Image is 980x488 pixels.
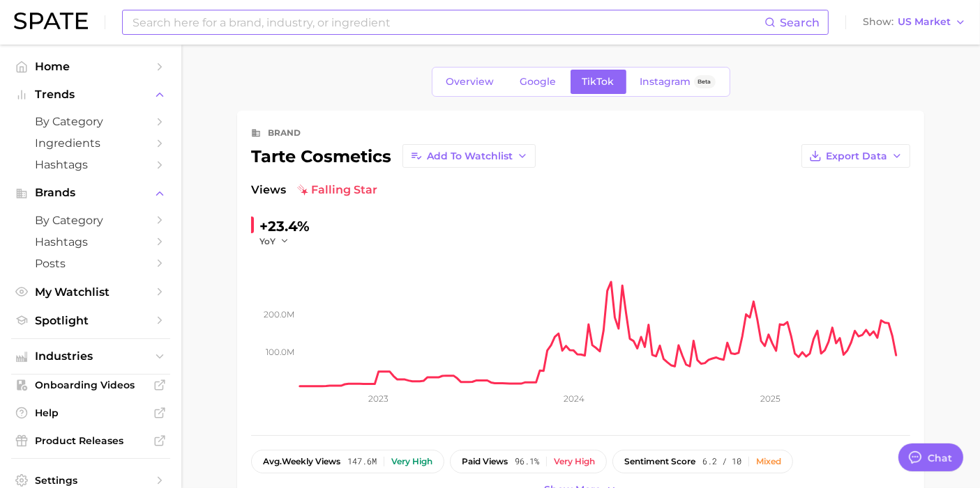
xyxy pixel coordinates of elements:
img: SPATE [14,13,88,29]
button: Export Data [801,144,910,168]
div: Mixed [756,457,781,466]
span: Help [35,407,146,419]
span: Hashtags [35,235,146,249]
button: Trends [11,84,170,105]
button: Brands [11,182,170,203]
a: Help [11,402,170,423]
span: My Watchlist [35,285,146,299]
tspan: 2025 [760,393,781,404]
span: TikTok [582,76,615,88]
span: Google [520,76,557,88]
button: Industries [11,346,170,367]
span: US Market [898,18,951,26]
a: by Category [11,111,170,132]
span: sentiment score [624,457,695,466]
span: Views [251,182,286,198]
a: InstagramBeta [628,70,728,94]
a: Ingredients [11,132,170,154]
tspan: 2024 [564,393,585,404]
a: Google [508,70,568,94]
tspan: 200.0m [264,309,294,320]
span: Spotlight [35,314,146,327]
a: TikTok [571,70,626,94]
img: falling star [297,184,308,196]
div: tarte cosmetics [251,144,536,168]
span: Overview [446,76,495,88]
div: Very high [554,457,595,466]
span: Posts [35,257,146,270]
span: falling star [297,182,377,198]
div: Very high [391,457,432,466]
button: avg.weekly views147.6mVery high [251,450,444,473]
button: paid views96.1%Very high [450,450,607,473]
span: Trends [35,88,146,101]
span: paid views [462,457,508,466]
input: Search here for a brand, industry, or ingredient [131,10,764,34]
span: Industries [35,350,146,363]
a: Onboarding Videos [11,375,170,395]
button: sentiment score6.2 / 10Mixed [612,450,793,473]
span: Home [35,60,146,73]
span: Search [780,16,820,29]
a: Hashtags [11,231,170,253]
span: Product Releases [35,434,146,447]
span: Instagram [640,76,691,88]
span: Brands [35,187,146,199]
span: Add to Watchlist [427,150,513,162]
span: YoY [259,235,276,247]
a: Home [11,56,170,77]
abbr: average [263,456,282,466]
span: by Category [35,115,146,128]
a: Hashtags [11,154,170,175]
a: Spotlight [11,310,170,331]
span: weekly views [263,457,340,466]
tspan: 2023 [368,393,389,404]
button: YoY [259,235,289,247]
span: Ingredients [35,136,146,150]
a: Overview [435,70,506,94]
button: Add to Watchlist [402,144,536,168]
span: 6.2 / 10 [702,457,741,466]
div: brand [268,125,301,141]
a: by Category [11,210,170,231]
tspan: 100.0m [266,347,294,357]
span: Hashtags [35,158,146,171]
span: 147.6m [347,457,377,466]
span: Show [863,18,894,26]
span: 96.1% [515,457,539,466]
span: Onboarding Videos [35,379,146,391]
span: Export Data [826,150,887,162]
button: ShowUS Market [859,13,970,31]
a: Product Releases [11,430,170,451]
span: by Category [35,214,146,227]
span: Settings [35,474,146,487]
a: My Watchlist [11,281,170,303]
div: +23.4% [259,215,310,237]
a: Posts [11,253,170,274]
span: Beta [698,76,711,88]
